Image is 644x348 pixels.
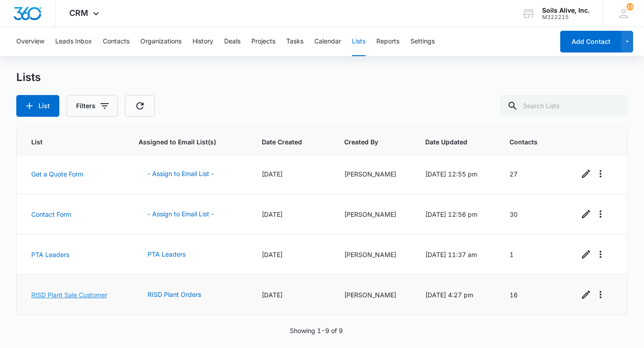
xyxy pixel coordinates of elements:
[139,137,227,147] span: Assigned to Email List(s)
[262,290,322,300] div: [DATE]
[262,169,322,179] div: [DATE]
[286,27,303,56] button: Tasks
[140,27,182,56] button: Organizations
[16,27,44,56] button: Overview
[579,247,593,262] a: Edit
[31,291,107,299] a: RISD Plant Sale Customer
[579,207,593,221] a: Edit
[192,27,213,56] button: History
[139,163,223,185] button: - Assign to Email List -
[425,210,488,219] div: [DATE] 12:56 pm
[499,194,567,234] td: 30
[290,326,343,335] p: Showing 1-9 of 9
[499,154,567,194] td: 27
[31,210,71,218] a: Contact Form
[139,284,210,305] button: RISD Plant Orders
[262,137,309,147] span: Date Created
[31,170,83,178] a: Get a Quote Form
[593,287,608,302] button: Overflow Menu
[509,137,543,147] span: Contacts
[542,14,590,20] div: account id
[333,154,414,194] td: [PERSON_NAME]
[333,234,414,275] td: [PERSON_NAME]
[16,71,41,84] h1: Lists
[425,290,488,300] div: [DATE] 4:27 pm
[593,167,608,181] button: Overflow Menu
[593,247,608,262] button: Overflow Menu
[425,169,488,179] div: [DATE] 12:55 pm
[314,27,341,56] button: Calendar
[333,275,414,315] td: [PERSON_NAME]
[560,31,621,52] button: Add Contact
[376,27,399,56] button: Reports
[352,27,365,56] button: Lists
[224,27,240,56] button: Deals
[626,3,634,10] div: notifications count
[67,95,118,117] button: Filters
[69,8,88,18] span: CRM
[410,27,435,56] button: Settings
[344,137,390,147] span: Created By
[499,234,567,275] td: 1
[579,287,593,302] a: Edit
[262,250,322,259] div: [DATE]
[425,137,475,147] span: Date Updated
[139,203,223,225] button: - Assign to Email List -
[499,275,567,315] td: 16
[542,7,590,14] div: account name
[626,3,634,10] span: 15
[55,27,92,56] button: Leads Inbox
[593,207,608,221] button: Overflow Menu
[139,243,195,265] button: PTA Leaders
[500,95,628,117] input: Search Lists
[251,27,275,56] button: Projects
[103,27,130,56] button: Contacts
[262,210,322,219] div: [DATE]
[333,194,414,234] td: [PERSON_NAME]
[579,167,593,181] a: Edit
[31,251,69,258] a: PTA Leaders
[16,95,59,117] button: List
[31,137,104,147] span: List
[425,250,488,259] div: [DATE] 11:37 am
